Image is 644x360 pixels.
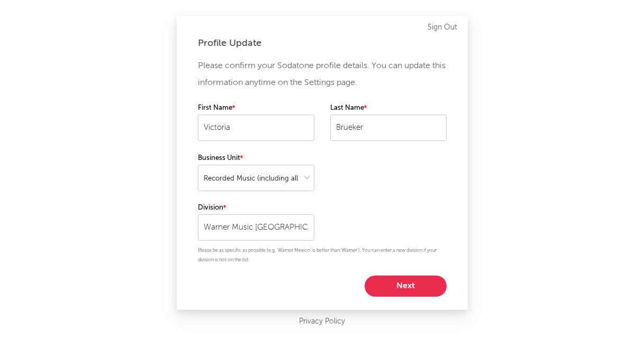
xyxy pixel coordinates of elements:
input: Your last name [330,115,447,141]
div: Profile Update [198,37,447,50]
label: Division [198,202,314,214]
p: Please be as specific as possible (e.g. 'Warner Mexico' is better than 'Warner'). You can enter a... [198,246,447,265]
input: Your division [198,214,314,241]
input: Your first name [198,115,314,141]
label: Last Name [330,102,447,115]
a: Privacy Policy [299,315,345,328]
p: Please confirm your Sodatone profile details. You can update this information anytime on the Sett... [198,58,447,91]
a: Sign Out [428,21,457,34]
label: Business Unit [198,152,314,165]
label: First Name [198,102,314,115]
button: Next [365,276,447,297]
